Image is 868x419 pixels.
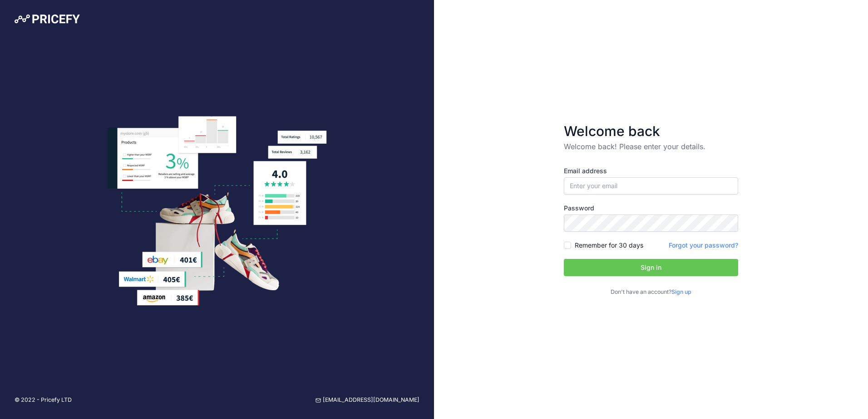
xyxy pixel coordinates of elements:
[564,288,738,297] p: Don't have an account?
[316,396,419,404] a: [EMAIL_ADDRESS][DOMAIN_NAME]
[564,204,738,213] label: Password
[15,396,72,404] p: © 2022 - Pricefy LTD
[564,123,738,139] h3: Welcome back
[15,15,80,24] img: Pricefy
[564,177,738,195] input: Enter your email
[564,259,738,276] button: Sign in
[564,166,738,175] label: Email address
[575,241,643,250] label: Remember for 30 days
[671,288,691,295] a: Sign up
[669,241,738,249] a: Forgot your password?
[564,141,738,152] p: Welcome back! Please enter your details.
